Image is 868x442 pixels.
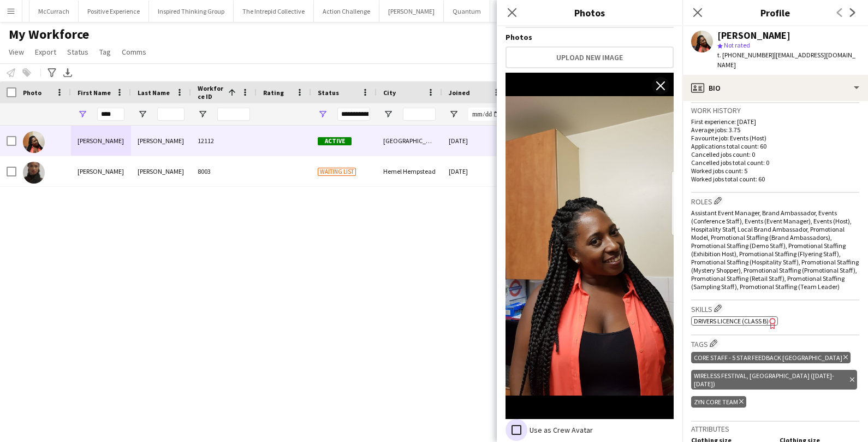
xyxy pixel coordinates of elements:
[691,396,746,408] div: ZYN Core Team
[99,47,111,57] span: Tag
[444,1,490,22] button: Quantum
[198,84,224,101] span: Workforce ID
[217,108,250,121] input: Workforce ID Filter Input
[131,126,191,156] div: [PERSON_NAME]
[45,66,58,79] app-action-btn: Advanced filters
[71,156,131,186] div: [PERSON_NAME]
[377,156,442,186] div: Hemel Hempstead
[263,89,284,97] span: Rating
[691,117,859,126] p: First experience: [DATE]
[691,142,859,150] p: Applications total count: 60
[691,175,859,183] p: Worked jobs total count: 60
[490,1,527,22] button: Equals
[682,75,868,101] div: Bio
[691,370,857,390] div: Wireless Festival, [GEOGRAPHIC_DATA] ([DATE]-[DATE])
[691,352,851,363] div: Core Staff - 5 Star Feedback [GEOGRAPHIC_DATA]
[403,108,436,121] input: City Filter Input
[23,89,41,97] span: Photo
[506,32,674,42] h4: Photos
[35,47,56,57] span: Export
[29,1,79,22] button: McCurrach
[468,108,501,121] input: Joined Filter Input
[23,131,45,153] img: Jacqueline Francois
[138,109,147,119] button: Open Filter Menu
[234,1,314,22] button: The Intrepid Collective
[97,108,124,121] input: First Name Filter Input
[9,47,24,57] span: View
[149,1,234,22] button: Inspired Thinking Group
[198,109,207,119] button: Open Filter Menu
[497,5,682,20] h3: Photos
[71,126,131,156] div: [PERSON_NAME]
[23,162,45,184] img: Jacqueline Ramnarine
[717,51,855,69] span: | [EMAIL_ADDRESS][DOMAIN_NAME]
[717,31,790,40] div: [PERSON_NAME]
[449,109,459,119] button: Open Filter Menu
[691,209,859,291] span: Assistant Event Manager, Brand Ambassador, Events (Conference Staff), Events (Event Manager), Eve...
[691,126,859,134] p: Average jobs: 3.75
[191,156,257,186] div: 8003
[379,1,444,22] button: [PERSON_NAME]
[691,105,859,115] h3: Work history
[383,109,393,119] button: Open Filter Menu
[682,5,868,20] h3: Profile
[449,89,470,97] span: Joined
[78,89,111,97] span: First Name
[131,156,191,186] div: [PERSON_NAME]
[191,126,257,156] div: 12112
[694,317,769,325] span: Drivers Licence (Class B)
[318,89,339,97] span: Status
[31,45,61,59] a: Export
[314,1,379,22] button: Action Challenge
[717,51,774,59] span: t. [PHONE_NUMBER]
[691,150,859,158] p: Cancelled jobs count: 0
[691,195,859,207] h3: Roles
[63,45,93,59] a: Status
[691,303,859,314] h3: Skills
[377,126,442,156] div: [GEOGRAPHIC_DATA]
[442,126,508,156] div: [DATE]
[691,338,859,349] h3: Tags
[9,26,89,43] span: My Workforce
[691,424,859,434] h3: Attributes
[95,45,115,59] a: Tag
[117,45,151,59] a: Comms
[724,41,750,49] span: Not rated
[691,167,859,175] p: Worked jobs count: 5
[527,425,593,434] label: Use as Crew Avatar
[691,134,859,142] p: Favourite job: Events (Host)
[122,47,146,57] span: Comms
[506,46,674,68] button: Upload new image
[318,137,352,145] span: Active
[79,1,149,22] button: Positive Experience
[318,109,328,119] button: Open Filter Menu
[442,156,508,186] div: [DATE]
[138,89,170,97] span: Last Name
[383,89,396,97] span: City
[78,109,87,119] button: Open Filter Menu
[4,45,28,59] a: View
[61,66,74,79] app-action-btn: Export XLSX
[506,73,674,419] img: Crew photo 780059
[157,108,185,121] input: Last Name Filter Input
[318,168,356,176] span: Waiting list
[691,158,859,167] p: Cancelled jobs total count: 0
[67,47,88,57] span: Status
